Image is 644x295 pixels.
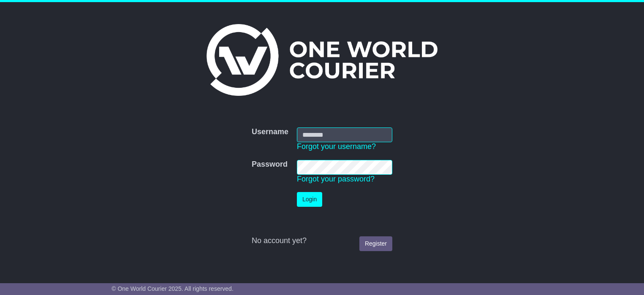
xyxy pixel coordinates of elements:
[207,24,437,96] img: One World
[359,236,392,251] a: Register
[111,285,234,292] span: © One World Courier 2025. All rights reserved.
[297,142,376,151] a: Forgot your username?
[297,175,375,183] a: Forgot your password?
[252,236,392,246] div: No account yet?
[252,160,288,169] label: Password
[252,127,288,137] label: Username
[297,192,322,207] button: Login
